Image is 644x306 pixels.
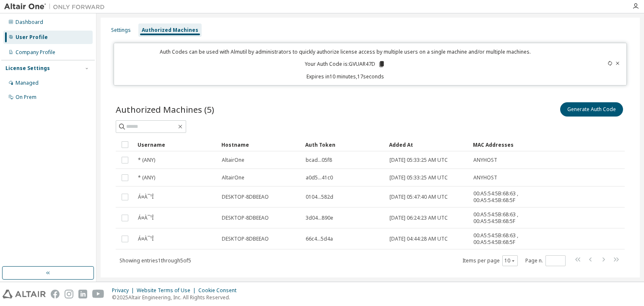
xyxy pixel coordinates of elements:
div: Added At [389,138,466,151]
span: a0d5...41c0 [306,174,333,181]
span: [DATE] 04:44:28 AM UTC [390,236,448,242]
span: [DATE] 05:33:25 AM UTC [390,157,448,163]
p: Auth Codes can be used with Almutil by administrators to quickly authorize license access by mult... [119,48,571,55]
div: On Prem [16,94,36,101]
span: * (ANY) [138,174,155,181]
div: User Profile [16,34,48,41]
p: Your Auth Code is: GVUAR47D [305,60,385,68]
span: ANYHOST [473,174,497,181]
img: youtube.svg [92,290,104,298]
span: AltairOne [222,174,244,181]
button: Generate Auth Code [560,102,623,117]
img: linkedin.svg [78,290,87,298]
span: ANYHOST [473,157,497,163]
p: © 2025 Altair Engineering, Inc. All Rights Reserved. [112,294,241,301]
div: Authorized Machines [142,27,198,34]
span: [DATE] 05:47:40 AM UTC [390,194,448,200]
div: Hostname [221,138,299,151]
img: altair_logo.svg [3,290,46,298]
span: 0104...582d [306,194,333,200]
span: 00:A5:54:5B:68:63 , 00:A5:54:5B:68:5F [473,211,532,225]
img: instagram.svg [65,290,73,298]
span: bcad...05f8 [306,157,332,163]
img: Altair One [4,3,109,11]
div: Cookie Consent [198,287,241,294]
span: Showing entries 1 through 5 of 5 [119,257,191,264]
div: Website Terms of Use [137,287,198,294]
span: AltairOne [222,157,244,163]
span: Á¤À¯¹Î [138,215,153,221]
div: MAC Addresses [473,138,532,151]
span: Page n. [525,255,566,266]
span: [DATE] 05:33:25 AM UTC [390,174,448,181]
span: 00:A5:54:5B:68:63 , 00:A5:54:5B:68:5F [473,232,532,246]
div: License Settings [5,65,50,72]
span: * (ANY) [138,157,155,163]
div: Company Profile [16,49,55,56]
div: Privacy [112,287,137,294]
span: 3d04...890e [306,215,333,221]
div: Settings [111,27,131,34]
div: Auth Token [305,138,382,151]
span: DESKTOP-8DBEEAO [222,215,269,221]
span: 66c4...5d4a [306,236,333,242]
div: Username [138,138,215,151]
span: Á¤À¯¹Î [138,194,153,200]
span: Authorized Machines (5) [116,104,214,115]
span: Items per page [462,255,518,266]
span: DESKTOP-8DBEEAO [222,194,269,200]
span: 00:A5:54:5B:68:63 , 00:A5:54:5B:68:5F [473,190,532,204]
span: [DATE] 06:24:23 AM UTC [390,215,448,221]
img: facebook.svg [51,290,60,298]
div: Managed [16,80,39,86]
div: Dashboard [16,19,43,26]
span: Á¤À¯¹Î [138,236,153,242]
span: DESKTOP-8DBEEAO [222,236,269,242]
p: Expires in 10 minutes, 17 seconds [119,73,571,80]
button: 10 [504,257,516,264]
